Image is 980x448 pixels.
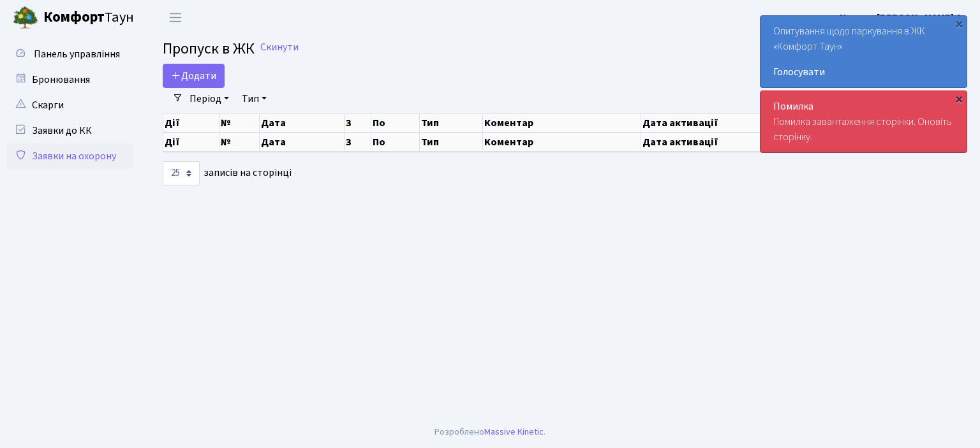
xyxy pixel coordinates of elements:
[953,92,965,105] div: ×
[163,38,255,60] span: Пропуск в ЖК
[641,114,880,132] th: Дата активації
[840,11,965,25] b: Цитрус [PERSON_NAME] А.
[6,41,134,67] a: Панель управління
[163,133,219,152] th: Дії
[371,114,419,132] th: По
[184,88,234,110] a: Період
[237,88,272,110] a: Тип
[641,133,880,152] th: Дата активації
[43,7,134,29] span: Таун
[840,10,965,25] a: Цитрус [PERSON_NAME] А.
[260,114,345,132] th: Дата
[761,91,967,152] div: Помилка завантаження сторінки. Оновіть сторінку.
[773,64,954,80] a: Голосувати
[484,425,544,438] a: Massive Kinetic
[6,143,134,169] a: Заявки на охорону
[434,425,546,439] div: Розроблено .
[34,47,120,61] span: Панель управління
[6,118,134,143] a: Заявки до КК
[6,67,134,92] a: Бронювання
[773,99,813,113] strong: Помилка
[345,133,371,152] th: З
[260,41,299,54] a: Скинути
[483,114,641,132] th: Коментар
[160,7,191,28] button: Переключити навігацію
[260,133,345,152] th: Дата
[761,16,967,87] div: Опитування щодо паркування в ЖК «Комфорт Таун»
[163,114,219,132] th: Дії
[163,161,200,185] select: записів на сторінці
[483,133,641,152] th: Коментар
[345,114,371,132] th: З
[420,114,484,132] th: Тип
[219,114,260,132] th: №
[371,133,419,152] th: По
[13,5,38,31] img: logo.png
[420,133,484,152] th: Тип
[171,69,216,83] span: Додати
[43,7,105,27] b: Комфорт
[6,92,134,118] a: Скарги
[953,17,965,30] div: ×
[163,64,225,88] a: Додати
[219,133,260,152] th: №
[163,161,292,185] label: записів на сторінці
